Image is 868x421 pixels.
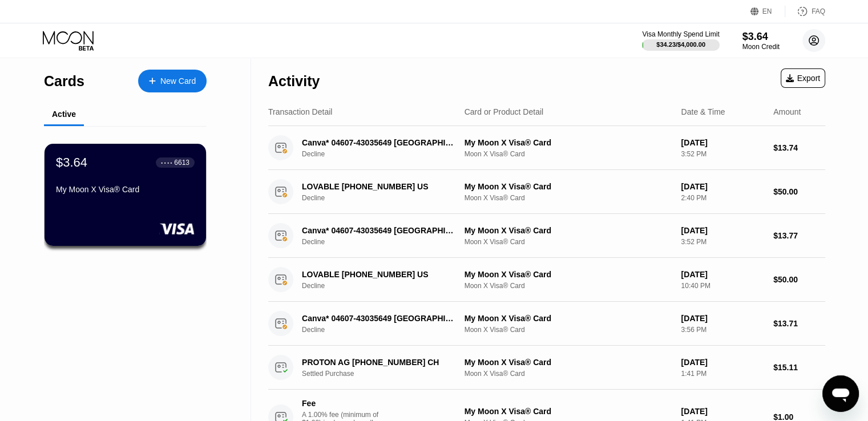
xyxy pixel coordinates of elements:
[781,68,825,88] div: Export
[822,375,859,412] iframe: Button to launch messaging window
[302,226,458,235] div: Canva* 04607-43035649 [GEOGRAPHIC_DATA] AU
[642,30,719,51] div: Visa Monthly Spend Limit$34.23/$4,000.00
[302,270,458,279] div: LOVABLE [PHONE_NUMBER] US
[812,7,825,15] div: FAQ
[750,6,785,17] div: EN
[302,399,382,408] div: Fee
[681,238,764,246] div: 3:52 PM
[52,110,76,119] div: Active
[742,43,780,51] div: Moon Credit
[302,358,458,367] div: PROTON AG [PHONE_NUMBER] CH
[681,107,725,116] div: Date & Time
[681,326,764,334] div: 3:56 PM
[785,6,825,17] div: FAQ
[656,41,705,48] div: $34.23 / $4,000.00
[465,282,672,290] div: Moon X Visa® Card
[773,143,825,152] div: $13.74
[681,370,764,378] div: 1:41 PM
[465,194,672,202] div: Moon X Visa® Card
[465,358,672,367] div: My Moon X Visa® Card
[742,31,780,51] div: $3.64Moon Credit
[302,194,470,202] div: Decline
[161,161,172,164] div: ● ● ● ●
[465,238,672,246] div: Moon X Visa® Card
[786,74,820,83] div: Export
[268,170,825,214] div: LOVABLE [PHONE_NUMBER] USDeclineMy Moon X Visa® CardMoon X Visa® Card[DATE]2:40 PM$50.00
[268,346,825,390] div: PROTON AG [PHONE_NUMBER] CHSettled PurchaseMy Moon X Visa® CardMoon X Visa® Card[DATE]1:41 PM$15.11
[773,319,825,328] div: $13.71
[465,326,672,334] div: Moon X Visa® Card
[302,138,458,147] div: Canva* 04607-43035649 [GEOGRAPHIC_DATA] AU
[465,270,672,279] div: My Moon X Visa® Card
[160,76,196,86] div: New Card
[302,314,458,323] div: Canva* 04607-43035649 [GEOGRAPHIC_DATA] AU
[773,231,825,240] div: $13.77
[773,363,825,372] div: $15.11
[681,282,764,290] div: 10:40 PM
[681,194,764,202] div: 2:40 PM
[302,326,470,334] div: Decline
[681,314,764,323] div: [DATE]
[56,155,87,170] div: $3.64
[742,31,780,43] div: $3.64
[302,238,470,246] div: Decline
[174,159,189,167] div: 6613
[268,214,825,258] div: Canva* 04607-43035649 [GEOGRAPHIC_DATA] AUDeclineMy Moon X Visa® CardMoon X Visa® Card[DATE]3:52 ...
[45,144,206,246] div: $3.64● ● ● ●6613My Moon X Visa® Card
[681,358,764,367] div: [DATE]
[302,282,470,290] div: Decline
[773,107,801,116] div: Amount
[268,73,320,90] div: Activity
[268,302,825,346] div: Canva* 04607-43035649 [GEOGRAPHIC_DATA] AUDeclineMy Moon X Visa® CardMoon X Visa® Card[DATE]3:56 ...
[302,370,470,378] div: Settled Purchase
[465,107,544,116] div: Card or Product Detail
[465,370,672,378] div: Moon X Visa® Card
[681,226,764,235] div: [DATE]
[302,150,470,158] div: Decline
[268,107,332,116] div: Transaction Detail
[268,258,825,302] div: LOVABLE [PHONE_NUMBER] USDeclineMy Moon X Visa® CardMoon X Visa® Card[DATE]10:40 PM$50.00
[465,150,672,158] div: Moon X Visa® Card
[681,407,764,416] div: [DATE]
[681,182,764,191] div: [DATE]
[465,407,672,416] div: My Moon X Visa® Card
[465,138,672,147] div: My Moon X Visa® Card
[681,150,764,158] div: 3:52 PM
[465,314,672,323] div: My Moon X Visa® Card
[773,187,825,196] div: $50.00
[773,275,825,284] div: $50.00
[138,70,207,92] div: New Card
[642,30,719,38] div: Visa Monthly Spend Limit
[681,270,764,279] div: [DATE]
[681,138,764,147] div: [DATE]
[268,126,825,170] div: Canva* 04607-43035649 [GEOGRAPHIC_DATA] AUDeclineMy Moon X Visa® CardMoon X Visa® Card[DATE]3:52 ...
[465,226,672,235] div: My Moon X Visa® Card
[56,185,195,194] div: My Moon X Visa® Card
[44,73,84,90] div: Cards
[465,182,672,191] div: My Moon X Visa® Card
[762,7,772,15] div: EN
[302,182,458,191] div: LOVABLE [PHONE_NUMBER] US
